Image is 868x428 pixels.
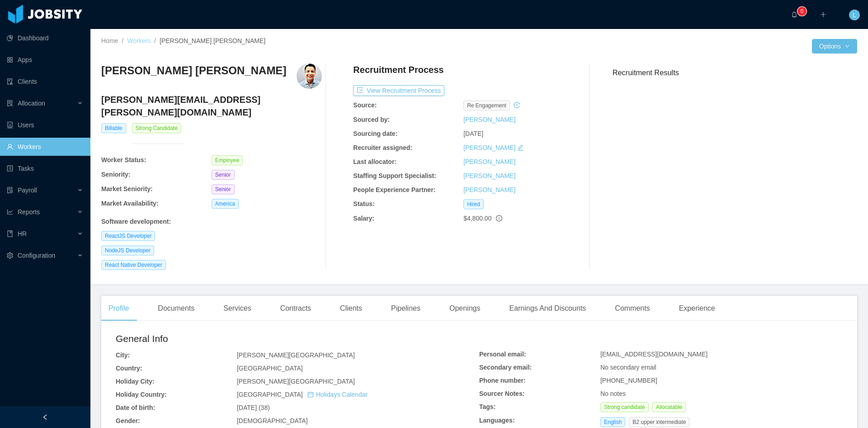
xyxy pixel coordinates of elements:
[479,377,526,384] b: Phone number:
[116,365,142,372] b: Country:
[514,102,520,108] i: icon: history
[600,390,626,397] span: No notes
[101,218,171,225] b: Software development :
[600,377,657,384] span: [PHONE_NUMBER]
[237,404,270,411] span: [DATE] (38)
[479,417,515,424] b: Languages:
[101,231,155,241] span: ReactJS Developer
[652,402,686,412] span: Allocatable
[7,100,13,106] i: icon: solution
[237,365,303,372] span: [GEOGRAPHIC_DATA]
[7,187,13,193] i: icon: file-protect
[502,296,593,321] div: Earnings And Discounts
[463,130,483,137] span: [DATE]
[353,215,374,222] b: Salary:
[237,417,308,424] span: [DEMOGRAPHIC_DATA]
[7,29,83,47] a: icon: pie-chartDashboard
[160,37,265,44] span: [PERSON_NAME] [PERSON_NAME]
[463,144,515,151] a: [PERSON_NAME]
[442,296,488,321] div: Openings
[273,296,318,321] div: Contracts
[853,10,856,20] span: L
[101,93,322,119] h4: [PERSON_NAME][EMAIL_ADDRESS][PERSON_NAME][DOMAIN_NAME]
[18,252,55,259] span: Configuration
[353,158,396,165] b: Last allocator:
[600,417,625,427] span: English
[18,187,37,194] span: Payroll
[7,231,13,237] i: icon: book
[116,332,479,346] h2: General Info
[212,199,239,209] span: America
[237,378,355,385] span: [PERSON_NAME][GEOGRAPHIC_DATA]
[101,171,131,178] b: Seniority:
[101,200,159,207] b: Market Availability:
[353,63,443,76] h4: Recruitment Process
[517,144,524,151] i: icon: edit
[797,7,807,16] sup: 0
[237,351,355,359] span: [PERSON_NAME][GEOGRAPHIC_DATA]
[600,364,656,371] span: No secondary email
[7,252,13,259] i: icon: setting
[496,215,502,221] span: info-circle
[463,101,510,111] span: re engagement
[613,67,857,78] h3: Recruitment Results
[307,391,314,398] i: icon: calendar
[353,130,397,137] b: Sourcing date:
[463,158,515,165] a: [PERSON_NAME]
[463,172,515,179] a: [PERSON_NAME]
[212,155,243,165] span: Employee
[18,208,40,216] span: Reports
[479,351,526,358] b: Personal email:
[600,402,649,412] span: Strong candidate
[122,37,123,44] span: /
[116,417,140,424] b: Gender:
[151,296,202,321] div: Documents
[7,159,83,178] a: icon: profileTasks
[101,296,136,321] div: Profile
[297,63,322,89] img: 2a6b107e-14c6-4f21-83a4-f3f01bc9e697_66f581202dda0-400w.png
[353,186,435,193] b: People Experience Partner:
[101,156,146,164] b: Worker Status:
[116,378,155,385] b: Holiday City:
[479,364,532,371] b: Secondary email:
[479,390,524,397] b: Sourcer Notes:
[333,296,369,321] div: Clients
[101,185,153,192] b: Market Seniority:
[820,11,826,18] i: icon: plus
[7,138,83,156] a: icon: userWorkers
[101,123,126,133] span: Billable
[127,37,151,44] a: Workers
[812,39,857,53] button: Optionsicon: down
[353,144,412,151] b: Recruiter assigned:
[132,123,181,133] span: Strong Candidate
[212,184,235,194] span: Senior
[353,101,377,109] b: Source:
[384,296,428,321] div: Pipelines
[154,37,156,44] span: /
[116,351,130,359] b: City:
[353,85,444,96] button: icon: exportView Recruitment Process
[7,72,83,91] a: icon: auditClients
[101,37,118,44] a: Home
[18,100,45,107] span: Allocation
[212,170,235,180] span: Senior
[463,116,515,123] a: [PERSON_NAME]
[479,403,495,410] b: Tags:
[791,11,797,18] i: icon: bell
[629,417,689,427] span: B2 upper intermediate
[463,199,484,209] span: Hired
[353,116,390,123] b: Sourced by:
[353,87,444,94] a: icon: exportView Recruitment Process
[101,260,166,270] span: React Native Developer
[7,209,13,215] i: icon: line-chart
[237,391,368,398] span: [GEOGRAPHIC_DATA]
[101,63,286,78] h3: [PERSON_NAME] [PERSON_NAME]
[672,296,722,321] div: Experience
[216,296,258,321] div: Services
[116,391,167,398] b: Holiday Country:
[18,230,27,237] span: HR
[101,245,154,255] span: NodeJS Developer
[463,215,491,222] span: $4,800.00
[353,200,374,207] b: Status:
[600,351,708,358] span: [EMAIL_ADDRESS][DOMAIN_NAME]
